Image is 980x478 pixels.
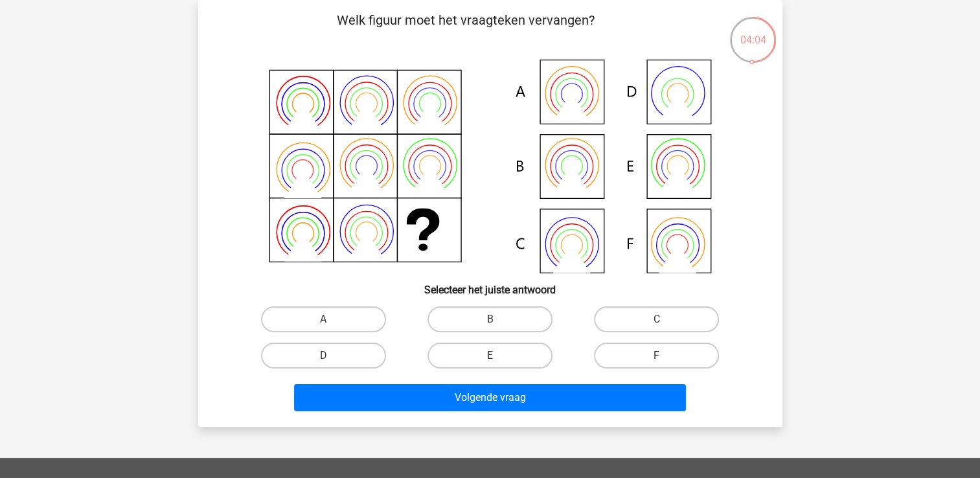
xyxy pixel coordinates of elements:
label: A [261,306,386,332]
div: 04:04 [729,16,777,48]
button: Volgende vraag [294,384,686,411]
label: D [261,343,386,369]
label: E [427,343,553,369]
h6: Selecteer het juiste antwoord [219,273,762,296]
label: F [594,343,719,369]
label: C [594,306,719,332]
label: B [427,306,553,332]
p: Welk figuur moet het vraagteken vervangen? [219,10,713,49]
